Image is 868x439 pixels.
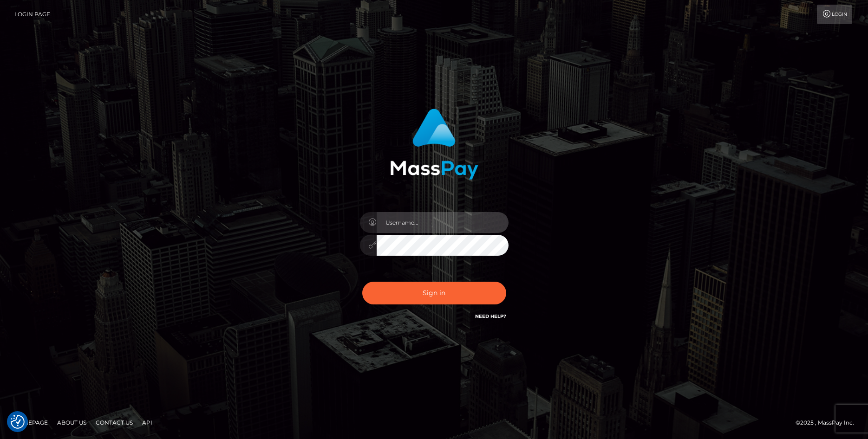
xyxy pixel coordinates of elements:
[390,109,478,180] img: MassPay Login
[92,415,137,430] a: Contact Us
[11,415,25,429] img: Revisit consent button
[14,5,50,24] a: Login Page
[817,5,852,24] a: Login
[138,415,156,430] a: API
[796,418,861,428] div: © 2025 , MassPay Inc.
[11,415,25,429] button: Consent Preferences
[377,212,509,233] input: Username...
[475,313,506,319] a: Need Help?
[53,415,90,430] a: About Us
[362,282,506,304] button: Sign in
[10,415,52,430] a: Homepage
